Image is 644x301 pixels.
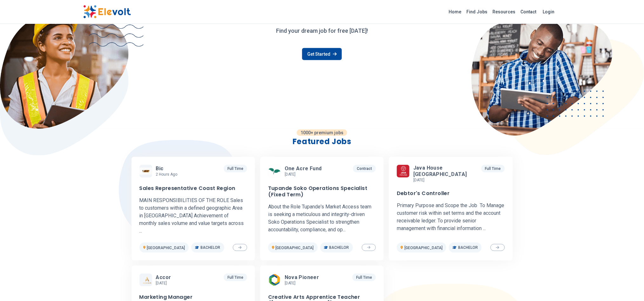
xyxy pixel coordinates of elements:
[518,7,539,17] a: Contact
[285,165,322,172] span: One Acre Fund
[302,48,342,60] a: Get Started
[139,197,247,235] p: MAIN RESPONSIBILITIES OF THE ROLE Sales to customers within a defined geographic Area in [GEOGRAP...
[285,281,322,286] p: [DATE]
[276,246,314,250] span: [GEOGRAPHIC_DATA]
[139,168,152,175] img: Bic
[397,202,505,232] p: Primary Purpose and Scope the Job To Manage customer risk within set terms and the account receiv...
[156,281,174,286] p: [DATE]
[464,7,490,17] a: Find Jobs
[285,172,324,177] p: [DATE]
[132,157,255,261] a: BicBic2 hours agoFull TimeSales Representative Coast RegionMAIN RESPONSIBILITIES OF THE ROLE Sale...
[156,165,164,172] span: Bic
[397,190,450,197] h3: Debtor's Controller
[404,246,443,250] span: [GEOGRAPHIC_DATA]
[260,157,384,261] a: One Acre FundOne Acre Fund[DATE]ContractTupande Soko Operations Specialist (Fixed Term)About the ...
[413,178,478,183] p: [DATE]
[224,165,247,172] p: Full Time
[353,165,376,172] p: Contract
[139,276,152,284] img: Accor
[329,245,349,250] span: Bachelor
[83,26,561,35] p: Find your dream job for free [DATE]!
[268,203,376,234] p: About the Role Tupande's Market Access team is seeking a meticulous and integrity-driven Soko Ope...
[156,274,171,281] span: Accor
[397,165,410,178] img: Java House Africa
[268,274,281,286] img: Nova Pioneer
[389,157,512,261] a: Java House AfricaJava House [GEOGRAPHIC_DATA][DATE]Full TimeDebtor's ControllerPrimary Purpose an...
[481,165,505,172] p: Full Time
[413,165,476,178] span: Java House [GEOGRAPHIC_DATA]
[147,246,185,250] span: [GEOGRAPHIC_DATA]
[83,5,131,18] img: Elevolt
[458,245,478,250] span: Bachelor
[224,274,247,281] p: Full Time
[446,7,464,17] a: Home
[139,185,235,192] h3: Sales Representative Coast Region
[139,294,193,300] h3: Marketing Manager
[285,274,319,281] span: Nova Pioneer
[539,5,559,18] a: Login
[156,172,178,177] p: 2 hours ago
[268,185,376,198] h3: Tupande Soko Operations Specialist (Fixed Term)
[490,7,518,17] a: Resources
[268,165,281,178] img: One Acre Fund
[201,245,220,250] span: Bachelor
[352,274,376,281] p: Full Time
